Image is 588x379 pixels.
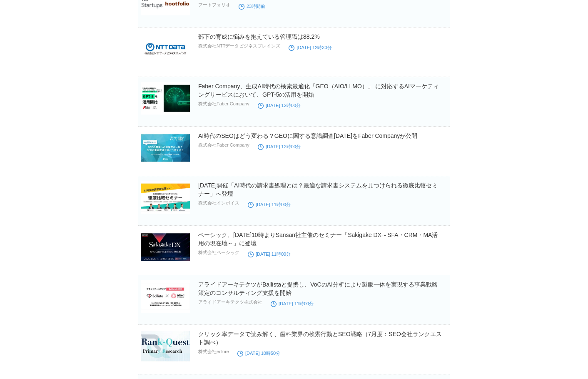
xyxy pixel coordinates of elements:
[198,281,438,296] a: アライドアーキテクツがBallistaと提携し、VoCのAI分析により製販一体を実現する事業戦略策定のコンサルティング支援を開始
[258,144,301,149] time: [DATE] 12時00分
[198,83,439,98] a: Faber Company、生成AI時代の検索最適化「GEO（AIO/LLMO）」 に対応するAIマーケティングサービスにおいて、GPT-5の活用を開始
[141,280,190,313] img: 58547-316-ceaf478d6fb243eaac1388b224a8e83a-1200x630.png
[198,200,239,206] p: 株式会社インボイス
[198,2,230,8] p: フートフォリオ
[258,103,301,108] time: [DATE] 12時00分
[22,22,96,29] div: ドメイン: [DOMAIN_NAME]
[198,33,320,40] a: 部下の育成に悩みを抱えている管理職は88.2%
[28,49,35,56] img: tab_domain_overview_orange.svg
[198,43,280,49] p: 株式会社NTTデータビジネスブレインズ
[198,299,262,305] p: アライドアーキテクツ株式会社
[248,202,291,207] time: [DATE] 11時00分
[239,4,265,9] time: 23時間前
[271,301,314,306] time: [DATE] 11時00分
[237,351,280,356] time: [DATE] 10時50分
[87,49,94,56] img: tab_keywords_by_traffic_grey.svg
[141,330,190,362] img: 140336-229-053d53719d0feec753fd6f255eba7837-764x466.jpg
[198,249,239,256] p: 株式会社ベーシック
[141,132,190,164] img: 31263-284-eb2c48a34313725a7f5f4a46b82d88f2-1280x720.jpg
[13,22,20,29] img: website_grey.svg
[141,231,190,263] img: 6585-617-ecb25d16c31711e3994319351fee0a11-1560x876.png
[97,50,134,55] div: キーワード流入
[23,13,41,20] div: v 4.0.25
[141,32,190,65] img: 103389-26-0cc2a8bdce7133a9b794111179610bcd-400x130.png
[141,181,190,214] img: 113945-134-d20642884cd2ccbeb49027d23c5d9707-1443x818.png
[37,50,70,55] div: ドメイン概要
[198,101,249,107] p: 株式会社Faber Company
[198,349,229,355] p: 株式会社eclore
[141,82,190,115] img: 31263-285-d2acb7f730f803b643249c415048fe8a-2400x1320.png
[198,232,438,247] a: ベーシック、[DATE]10時よりSansan社主催のセミナー「Sakigake DX～SFA・CRM・MA活用の現在地～」に登壇
[248,252,291,257] time: [DATE] 11時00分
[13,13,20,20] img: logo_orange.svg
[198,182,438,197] a: [DATE]開催「AI時代の請求書処理とは？最適な請求書システムを見つけられる徹底比較セミナー」へ登壇
[198,132,417,139] a: AI時代のSEOはどう変わる？GEOに関する意識調査[DATE]をFaber Companyが公開
[289,45,331,50] time: [DATE] 12時30分
[198,331,442,346] a: クリック率データで読み解く、歯科業界の検索行動とSEO戦略（7月度：SEO会社ランクエスト調べ）
[198,142,249,148] p: 株式会社Faber Company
